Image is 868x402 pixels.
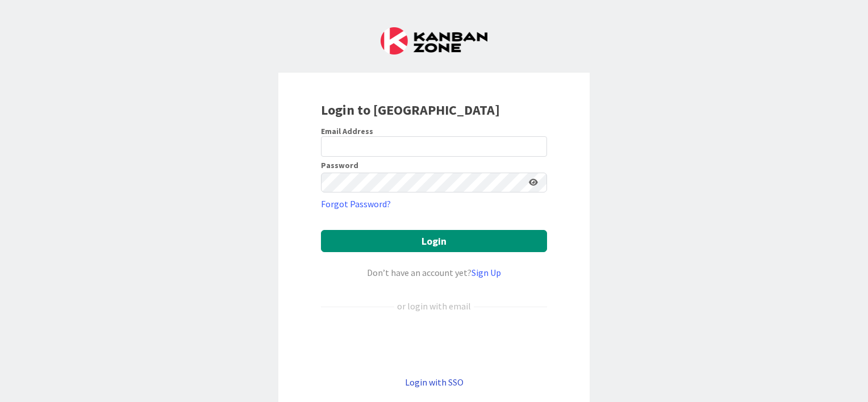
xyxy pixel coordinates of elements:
div: Don’t have an account yet? [321,266,547,279]
button: Login [321,230,547,252]
b: Login to [GEOGRAPHIC_DATA] [321,101,500,119]
a: Forgot Password? [321,197,391,211]
img: Kanban Zone [381,27,487,55]
a: Sign Up [471,267,501,278]
label: Password [321,161,358,169]
div: or login with email [394,299,474,313]
label: Email Address [321,126,373,136]
iframe: Sign in with Google Button [315,332,553,357]
a: Login with SSO [405,376,464,388]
